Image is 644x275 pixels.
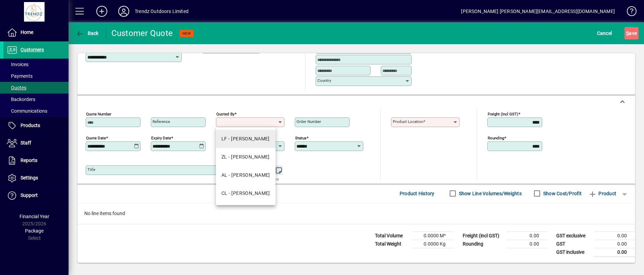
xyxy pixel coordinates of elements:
td: 0.00 [506,240,547,248]
div: No line items found [77,203,635,224]
button: Product [585,187,620,200]
a: Settings [3,170,69,187]
mat-label: Country [317,78,331,83]
td: Total Weight [372,240,413,248]
span: S [626,30,629,36]
span: Support [21,192,38,198]
mat-label: Expiry date [151,135,171,140]
mat-option: AL - Ashley Lawry [216,166,276,184]
mat-label: Quote date [86,135,106,140]
a: Support [3,187,69,204]
span: Product [588,188,616,199]
span: Financial Year [20,214,49,219]
span: ave [626,28,637,39]
span: Settings [21,175,38,180]
span: Products [21,123,40,128]
div: [PERSON_NAME] [PERSON_NAME][EMAIL_ADDRESS][DOMAIN_NAME] [461,6,615,17]
mat-label: Quote number [86,111,111,116]
div: Customer Quote [111,28,173,39]
mat-label: Title [87,167,95,172]
td: 0.00 [594,240,635,248]
div: LF - [PERSON_NAME] [221,135,270,142]
td: GST inclusive [553,248,594,257]
div: ZL - [PERSON_NAME] [221,153,270,161]
div: AL - [PERSON_NAME] [221,172,270,179]
a: Communications [3,105,69,117]
span: Back [76,30,99,36]
td: 0.00 [594,248,635,257]
span: Backorders [7,97,35,102]
button: Save [624,27,639,39]
span: Payments [7,73,33,79]
mat-label: Reference [153,119,170,124]
span: NEW [182,31,191,36]
a: Knowledge Base [622,1,635,24]
span: Quotes [7,85,26,90]
span: Customers [21,47,44,52]
td: 0.00 [594,232,635,240]
td: 0.00 [506,232,547,240]
button: Add [91,5,113,17]
td: GST [553,240,594,248]
mat-label: Status [295,135,306,140]
td: 0.0000 M³ [413,232,454,240]
a: Backorders [3,93,69,105]
button: Profile [113,5,135,17]
a: Payments [3,70,69,82]
span: Product History [400,188,435,199]
span: Package [25,228,44,234]
a: Home [3,24,69,41]
label: Show Line Volumes/Weights [458,190,522,197]
mat-label: Order number [296,119,321,124]
mat-option: LF - Lilian Fenerty [216,130,276,148]
td: Total Volume [372,232,413,240]
label: Show Cost/Profit [542,190,582,197]
mat-label: Rounding [488,135,504,140]
div: Trendz Outdoors Limited [135,6,189,17]
a: Staff [3,135,69,152]
span: Cancel [597,28,612,39]
td: GST exclusive [553,232,594,240]
span: Staff [21,140,31,146]
a: Products [3,117,69,134]
mat-label: Quoted by [216,111,234,116]
a: Invoices [3,59,69,70]
span: Invoices [7,62,28,67]
app-page-header-button: Back [69,27,106,39]
div: CL - [PERSON_NAME] [221,190,270,197]
button: Back [74,27,100,39]
mat-option: CL - Charlie Lawry [216,184,276,202]
td: 0.0000 Kg [413,240,454,248]
span: Communications [7,108,47,114]
mat-option: ZL - Zoe Lawry [216,148,276,166]
a: Quotes [3,82,69,93]
td: Rounding [459,240,506,248]
mat-label: Product location [393,119,423,124]
span: Reports [21,158,37,163]
span: Home [21,29,33,35]
td: Freight (incl GST) [459,232,506,240]
button: Cancel [595,27,614,39]
mat-label: Freight (incl GST) [488,111,518,116]
button: Product History [397,187,437,200]
a: Reports [3,152,69,169]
